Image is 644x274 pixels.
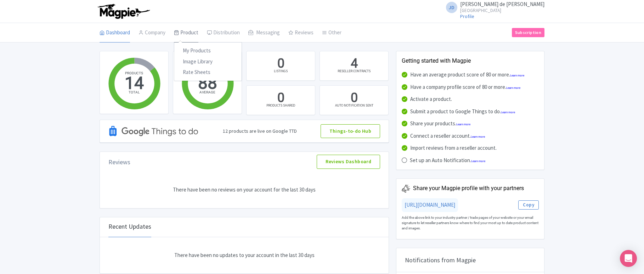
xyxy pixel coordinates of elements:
[108,157,130,167] div: Reviews
[335,103,373,108] div: AUTO NOTIFICATION SENT
[396,248,544,272] div: Notifications from Magpie
[410,120,470,128] div: Share your products.
[620,250,637,267] div: Open Intercom Messenger
[410,95,452,103] div: Activate a product.
[512,28,544,37] a: Subscription
[351,89,358,107] div: 0
[471,160,485,163] a: Learn more
[248,23,280,43] a: Messaging
[223,127,297,135] div: 12 products are live on Google TTD
[338,68,371,74] div: RESELLER CONTRACTS
[410,132,485,140] div: Connect a reseller account.
[351,55,358,73] div: 4
[274,68,288,74] div: LISTINGS
[410,156,485,165] div: Set up an Auto Notification.
[100,251,389,259] div: There have been no updates to your account in the last 30 days
[410,108,515,116] div: Submit a product to Google Things to do.
[402,57,539,65] div: Getting started with Magpie
[471,135,485,138] a: Learn more
[100,23,130,43] a: Dashboard
[320,85,389,115] a: 0 AUTO NOTIFICATION SENT
[277,55,284,73] div: 0
[174,56,242,67] a: Image Library
[108,216,151,237] div: Recent Updates
[510,74,524,77] a: Learn more
[460,1,544,7] span: [PERSON_NAME] de [PERSON_NAME]
[174,45,242,56] a: My Products
[246,51,315,81] a: 0 LISTINGS
[246,85,315,115] a: 0 PRODUCTS SHARED
[410,83,520,91] div: Have a company profile score of 80 or more.
[96,4,151,19] img: logo-ab69f6fb50320c5b225c76a69d11143b.png
[322,23,341,43] a: Other
[460,13,474,19] a: Profile
[174,23,198,43] a: Product
[402,212,539,234] div: Add the above link to your industry partner / trade pages of your website or your email signature...
[320,51,389,81] a: 4 RESELLER CONTRACTS
[456,123,470,126] a: Learn more
[321,124,380,138] a: Things-to-do Hub
[506,86,520,90] a: Learn more
[103,172,386,208] div: There have been no reviews on your account for the last 30 days
[446,2,457,13] span: JD
[317,155,380,169] a: Reviews Dashboard
[207,23,240,43] a: Distribution
[410,144,497,152] div: Import reviews from a reseller account.
[174,67,242,78] a: Rate Sheets
[139,23,165,43] a: Company
[413,184,524,193] div: Share your Magpie profile with your partners
[518,200,539,210] button: Copy
[460,8,544,13] small: [GEOGRAPHIC_DATA]
[266,103,295,108] div: PRODUCTS SHARED
[288,23,313,43] a: Reviews
[405,201,455,208] a: [URL][DOMAIN_NAME]
[410,71,524,79] div: Have an average product score of 80 or more.
[108,116,199,146] img: Google TTD
[501,111,515,114] a: Learn more
[277,89,284,107] div: 0
[442,1,544,13] a: JD [PERSON_NAME] de [PERSON_NAME] [GEOGRAPHIC_DATA]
